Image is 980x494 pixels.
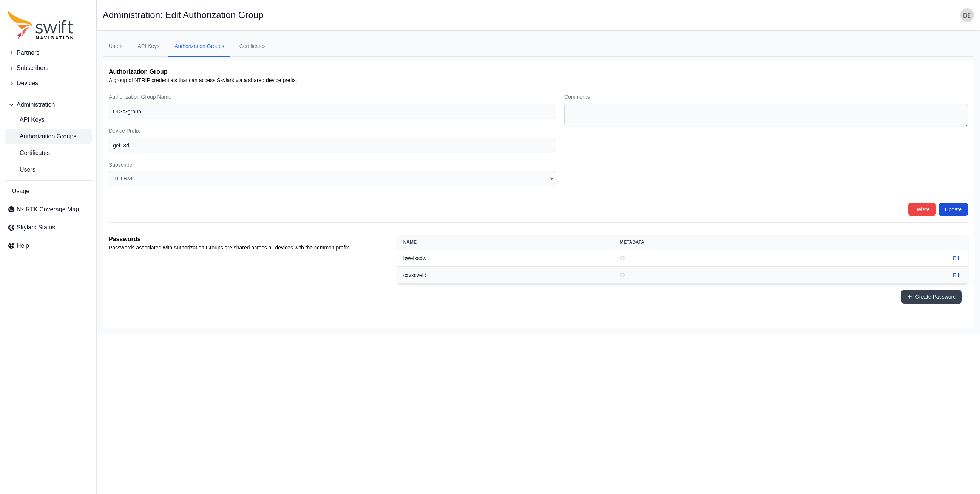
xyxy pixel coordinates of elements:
button: Update [939,203,968,216]
button: Subscribers [5,60,92,76]
button: Administration [5,97,92,112]
button: Edit [953,271,962,279]
span: Certificates [8,149,50,158]
span: API Keys [8,115,45,124]
th: Metadata [614,235,838,250]
p: Passwords associated with Authorization Groups are shared across all devices with the common prefix. [109,244,391,251]
th: Name [397,235,614,250]
a: Users [5,162,92,177]
button: Create Password [901,290,962,304]
th: bwefxsdw [397,250,614,267]
span: Usage [12,187,29,196]
a: API Keys [5,112,92,127]
a: Certificates [5,146,92,161]
a: Authorization Groups [5,129,92,144]
img: user photo [960,8,974,22]
span: Users [8,165,35,174]
label: Device Prefix [109,127,555,135]
a: API Keys [132,36,166,57]
a: Help [5,238,92,253]
a: Certificates [233,36,272,57]
label: Subscriber [109,161,555,169]
label: Comments [564,93,968,101]
h1: Administration: Edit Authorization Group [103,11,264,20]
span: Partners [17,48,39,57]
code: {} [620,256,625,261]
h2: Authorization Group [109,67,968,76]
span: Devices [17,79,38,88]
span: Help [17,241,29,250]
h2: Passwords [109,235,391,244]
span: Administration [17,100,55,109]
button: Devices [5,76,92,91]
label: Authorization Group Name [109,93,555,101]
a: Skylark Status [5,220,92,235]
span: Authorization Groups [8,132,76,141]
code: {} [620,273,625,278]
button: Partners [5,45,92,60]
a: Authorization Groups [168,36,230,57]
span: Subscribers [17,63,48,73]
button: Delete [908,203,935,216]
span: Skylark Status [17,223,55,232]
th: cxvxcvefd [397,267,614,284]
p: A group of NTRIP credentials that can access Skylark via a shared device prefix. [109,76,968,84]
a: Usage [5,184,92,199]
a: Users [103,36,129,57]
a: Nx RTK Coverage Map [5,202,92,217]
span: Nx RTK Coverage Map [17,205,79,214]
button: Edit [953,254,962,262]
